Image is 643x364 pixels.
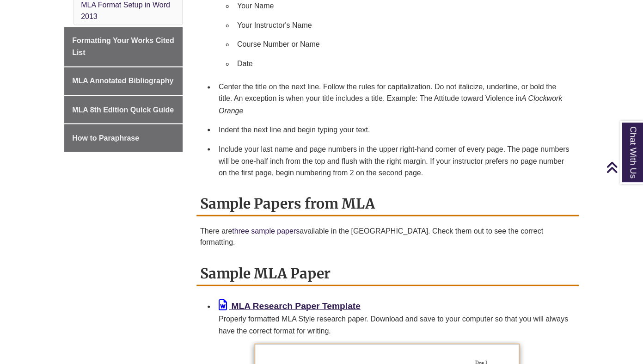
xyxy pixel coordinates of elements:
[64,27,183,66] a: Formatting Your Works Cited List
[233,54,571,74] li: Date
[233,16,571,35] li: Your Instructor's Name
[219,94,562,114] em: A Clockwork Orange
[606,161,641,173] a: Back to Top
[200,225,575,247] p: There are available in the [GEOGRAPHIC_DATA]. Check them out to see the correct formatting.
[196,261,579,286] h2: Sample MLA Paper
[232,227,300,234] a: three sample papers
[64,67,183,95] a: MLA Annotated Bibliography
[72,37,174,56] span: Formatting Your Works Cited List
[72,134,139,142] span: How to Paraphrase
[219,313,571,336] div: Properly formatted MLA Style research paper. Download and save to your computer so that you will ...
[64,96,183,123] a: MLA 8th Edition Quick Guide
[215,139,575,182] li: Include your last name and page numbers in the upper right-hand corner of every page. The page nu...
[215,120,575,139] li: Indent the next line and begin typing your text.
[233,35,571,54] li: Course Number or Name
[72,105,174,113] span: MLA 8th Edition Quick Guide
[72,77,173,85] span: MLA Annotated Bibliography
[64,124,183,152] a: How to Paraphrase
[215,77,575,120] li: Center the title on the next line. Follow the rules for capitalization. Do not italicize, underli...
[81,1,170,21] a: MLA Format Setup in Word 2013
[196,191,579,216] h2: Sample Papers from MLA
[231,301,360,310] b: MLA Research Paper Template
[219,302,361,310] a: MLA Research Paper Template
